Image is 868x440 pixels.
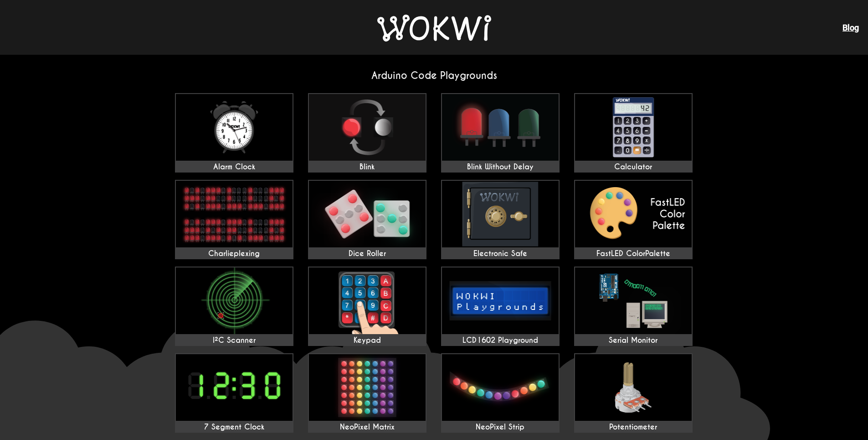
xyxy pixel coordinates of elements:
[309,336,426,345] div: Keypad
[574,267,693,346] a: Serial Monitor
[575,423,692,432] div: Potentiometer
[575,181,692,247] img: FastLED ColorPalette
[442,94,559,161] img: Blink Without Delay
[574,180,693,259] a: FastLED ColorPalette
[176,249,293,258] div: Charlieplexing
[575,162,692,172] div: Calculator
[176,354,293,421] img: 7 Segment Clock
[442,267,559,334] img: LCD1602 Playground
[441,267,560,346] a: LCD1602 Playground
[176,267,293,334] img: I²C Scanner
[309,181,426,247] img: Dice Roller
[575,354,692,421] img: Potentiometer
[175,267,293,346] a: I²C Scanner
[308,353,426,433] a: NeoPixel Matrix
[442,249,559,258] div: Electronic Safe
[575,94,692,161] img: Calculator
[575,267,692,334] img: Serial Monitor
[441,93,560,173] a: Blink Without Delay
[308,93,426,173] a: Blink
[309,249,426,258] div: Dice Roller
[842,23,859,32] a: Blog
[309,423,426,432] div: NeoPixel Matrix
[309,267,426,334] img: Keypad
[168,69,701,82] h2: Arduino Code Playgrounds
[574,353,693,433] a: Potentiometer
[175,353,293,433] a: 7 Segment Clock
[175,180,293,259] a: Charlieplexing
[442,423,559,432] div: NeoPixel Strip
[309,94,426,161] img: Blink
[441,180,560,259] a: Electronic Safe
[308,180,426,259] a: Dice Roller
[176,94,293,161] img: Alarm Clock
[176,181,293,247] img: Charlieplexing
[575,249,692,258] div: FastLED ColorPalette
[175,93,293,173] a: Alarm Clock
[575,336,692,345] div: Serial Monitor
[442,181,559,247] img: Electronic Safe
[442,162,559,172] div: Blink Without Delay
[309,354,426,421] img: NeoPixel Matrix
[309,162,426,172] div: Blink
[377,15,491,42] img: Wokwi
[441,353,560,433] a: NeoPixel Strip
[574,93,693,173] a: Calculator
[176,423,293,432] div: 7 Segment Clock
[176,336,293,345] div: I²C Scanner
[442,336,559,345] div: LCD1602 Playground
[176,162,293,172] div: Alarm Clock
[308,267,426,346] a: Keypad
[442,354,559,421] img: NeoPixel Strip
